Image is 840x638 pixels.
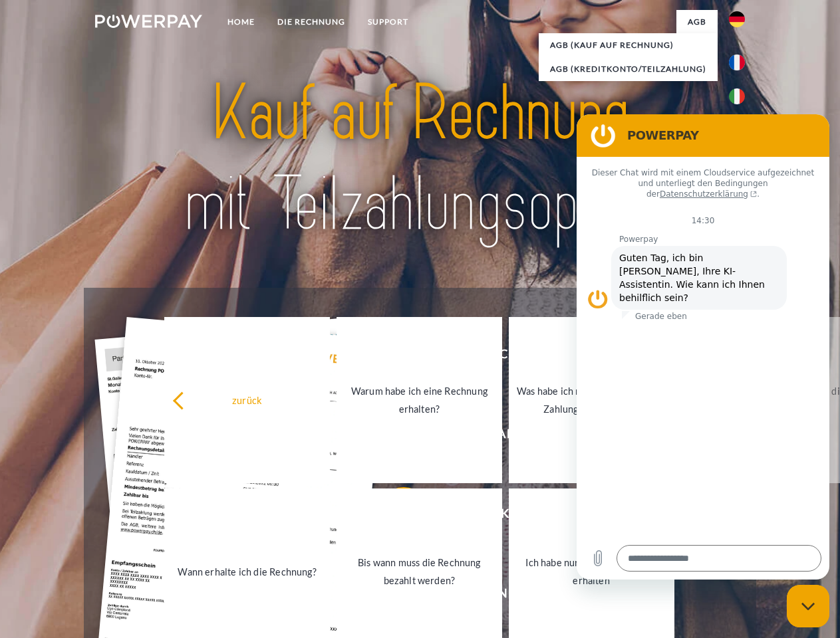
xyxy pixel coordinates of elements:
[172,391,322,409] div: zurück
[539,57,718,81] a: AGB (Kreditkonto/Teilzahlung)
[172,562,322,580] div: Wann erhalte ich die Rechnung?
[345,382,494,418] div: Warum habe ich eine Rechnung erhalten?
[345,554,494,589] div: Bis wann muss die Rechnung bezahlt werden?
[676,10,718,34] a: agb
[729,54,745,70] img: fr
[729,88,745,104] img: it
[509,317,674,483] a: Was habe ich noch offen, ist meine Zahlung eingegangen?
[787,585,829,627] iframe: Schaltfläche zum Öffnen des Messaging-Fensters; Konversation läuft
[216,10,266,34] a: Home
[95,15,202,28] img: logo-powerpay-white.svg
[266,10,356,34] a: DIE RECHNUNG
[539,33,718,57] a: AGB (Kauf auf Rechnung)
[356,10,420,34] a: SUPPORT
[517,554,666,589] div: Ich habe nur eine Teillieferung erhalten
[729,11,745,27] img: de
[517,382,666,418] div: Was habe ich noch offen, ist meine Zahlung eingegangen?
[127,64,713,255] img: title-powerpay_de.svg
[577,114,829,580] iframe: Messaging-Fenster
